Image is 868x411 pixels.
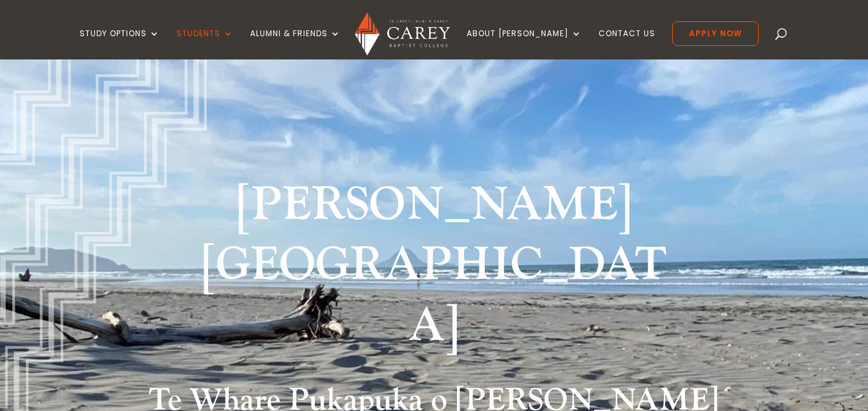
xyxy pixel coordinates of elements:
a: Study Options [79,29,160,59]
a: Students [176,29,233,59]
img: Carey Baptist College [355,12,450,56]
a: About [PERSON_NAME] [467,29,582,59]
a: Contact Us [598,29,655,59]
h1: [PERSON_NAME][GEOGRAPHIC_DATA] [191,175,676,363]
a: Alumni & Friends [250,29,341,59]
a: Apply Now [672,21,759,46]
